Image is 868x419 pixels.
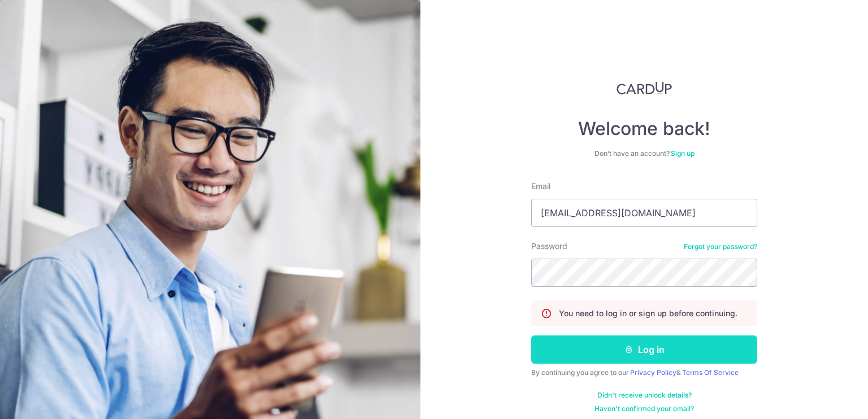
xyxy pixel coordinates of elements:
a: Privacy Policy [630,368,676,377]
a: Forgot your password? [684,242,757,251]
img: CardUp Logo [617,81,672,95]
input: Enter your Email [531,199,757,227]
a: Sign up [671,149,695,158]
p: You need to log in or sign up before continuing. [559,308,737,319]
label: Email [531,181,550,192]
button: Log in [531,335,757,364]
a: Terms Of Service [682,368,739,377]
a: Didn't receive unlock details? [597,391,692,400]
div: By continuing you agree to our & [531,368,757,377]
h4: Welcome back! [531,117,757,140]
a: Haven't confirmed your email? [594,404,694,413]
div: Don’t have an account? [531,149,757,158]
label: Password [531,241,567,252]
